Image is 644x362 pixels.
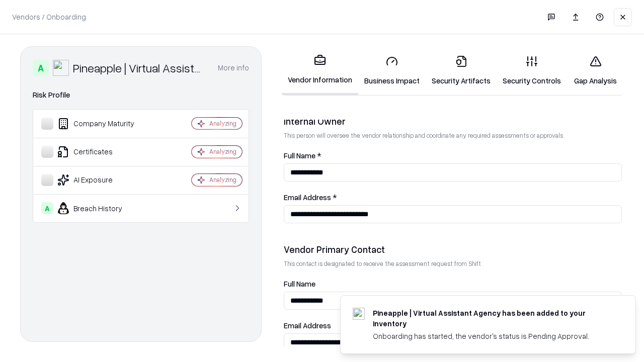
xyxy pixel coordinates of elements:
label: Full Name [284,280,622,288]
div: Analyzing [209,175,236,184]
a: Security Artifacts [426,47,497,94]
p: Vendors / Onboarding [12,12,86,22]
div: Breach History [41,202,162,214]
div: A [33,60,49,76]
div: Risk Profile [33,89,249,101]
img: Pineapple | Virtual Assistant Agency [53,60,69,76]
div: Pineapple | Virtual Assistant Agency has been added to your inventory [373,308,611,329]
div: Pineapple | Virtual Assistant Agency [73,60,206,76]
div: Company Maturity [41,118,162,130]
p: This contact is designated to receive the assessment request from Shift [284,259,622,268]
div: Certificates [41,146,162,158]
div: Internal Owner [284,115,622,127]
label: Email Address [284,322,622,329]
div: A [41,202,53,214]
a: Business Impact [358,47,426,94]
button: More info [218,59,249,77]
div: Analyzing [209,119,236,128]
p: This person will oversee the vendor relationship and coordinate any required assessments or appro... [284,131,622,140]
div: AI Exposure [41,174,162,186]
div: Analyzing [209,147,236,156]
label: Full Name * [284,152,622,159]
a: Vendor Information [282,46,358,95]
div: Vendor Primary Contact [284,243,622,255]
a: Gap Analysis [567,47,624,94]
a: Security Controls [497,47,567,94]
div: Onboarding has started, the vendor's status is Pending Approval. [373,331,611,341]
label: Email Address * [284,194,622,201]
img: trypineapple.com [353,308,365,320]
